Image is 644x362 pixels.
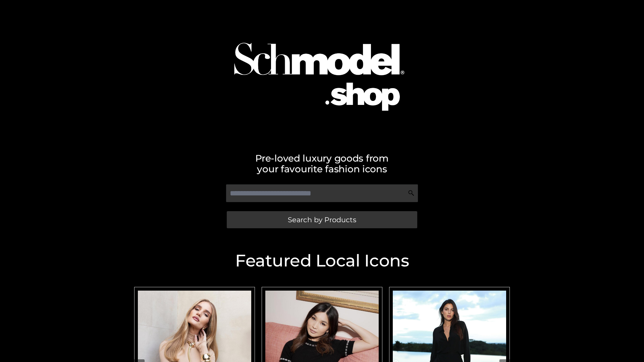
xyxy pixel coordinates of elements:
h2: Pre-loved luxury goods from your favourite fashion icons [131,153,513,174]
span: Search by Products [288,216,356,223]
a: Search by Products [227,211,417,228]
img: Search Icon [408,190,415,196]
h2: Featured Local Icons​ [131,252,513,269]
